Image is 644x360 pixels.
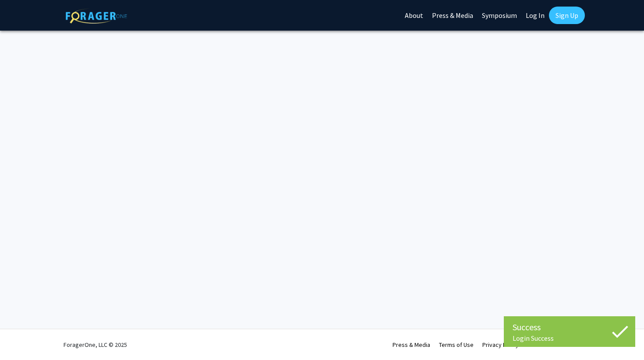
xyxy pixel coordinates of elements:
[393,341,430,349] a: Press & Media
[64,329,127,360] div: ForagerOne, LLC © 2025
[439,341,474,349] a: Terms of Use
[482,341,519,349] a: Privacy Policy
[66,8,127,24] img: ForagerOne Logo
[549,7,585,24] a: Sign Up
[513,321,626,334] div: Success
[513,334,626,343] div: Login Success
